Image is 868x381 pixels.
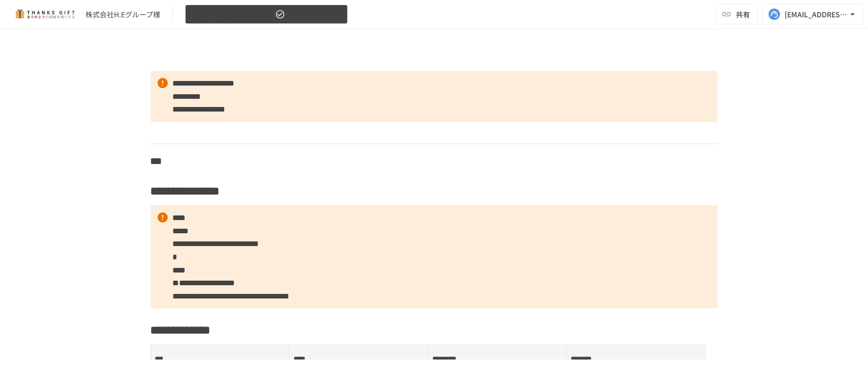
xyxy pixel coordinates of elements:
[736,9,750,20] span: 共有
[715,4,758,24] button: 共有
[762,4,864,24] button: [EMAIL_ADDRESS][DOMAIN_NAME]
[12,6,77,22] img: mMP1OxWUAhQbsRWCurg7vIHe5HqDpP7qZo7fRoNLXQh
[785,8,848,21] div: [EMAIL_ADDRESS][DOMAIN_NAME]
[185,5,348,24] button: 【[DATE]】振り返りMTG
[85,9,160,20] div: 株式会社H.Eグループ様
[192,8,273,21] span: 【[DATE]】振り返りMTG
